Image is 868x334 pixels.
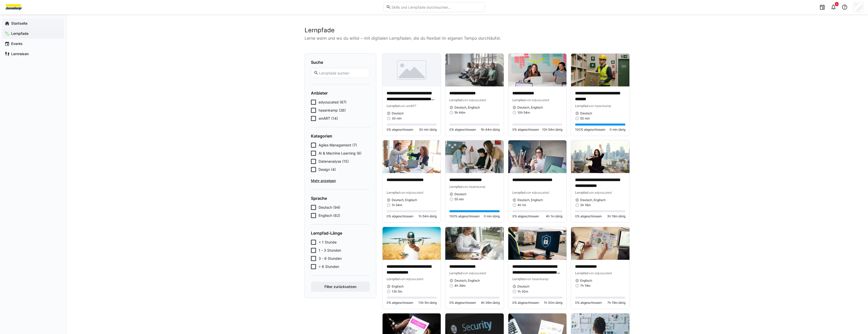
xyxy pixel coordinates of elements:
[454,111,465,115] span: 5h 44m
[418,301,437,305] span: 13h 5m übrig
[575,191,588,194] span: Lernpfad
[387,214,413,218] span: 0% abgeschlossen
[575,128,605,132] span: 100% abgeschlossen
[610,128,625,132] span: 0 min übrig
[311,60,370,65] h4: Suche
[512,301,539,305] span: 0% abgeschlossen
[400,104,416,108] span: von smART
[463,185,485,189] span: von hasenkamp
[481,128,500,132] span: 5h 44m übrig
[387,277,400,281] span: Lernpfad
[526,277,548,281] span: von hasenkamp
[419,128,437,132] span: 30 min übrig
[418,214,437,218] span: 1h 54m übrig
[311,196,370,201] h4: Sprache
[454,284,465,288] span: 4h 36m
[305,35,630,41] p: Lerne wann und wo du willst – mit digitalen Lernpfaden, die du flexibel im eigenen Tempo durchläu...
[575,214,602,218] span: 0% abgeschlossen
[454,192,466,196] span: Deutsch
[319,159,349,164] span: Datenanalyse (15)
[517,284,529,289] span: Deutsch
[311,231,370,236] h4: Lernpfad-Länge
[517,105,543,110] span: Deutsch, Englisch
[580,111,592,115] span: Deutsch
[454,197,464,201] span: 55 min
[512,191,526,194] span: Lernpfad
[449,271,463,275] span: Lernpfad
[392,198,417,202] span: Deutsch, Englisch
[571,227,629,260] img: image
[481,301,500,305] span: 4h 36m übrig
[542,128,562,132] span: 10h 54m übrig
[546,214,562,218] span: 4h 1m übrig
[400,191,423,194] span: von edyoucated
[319,256,342,261] span: 3 - 6 Stunden
[508,140,567,173] img: image
[319,167,336,172] span: Design (4)
[517,111,530,115] span: 10h 54m
[508,227,567,260] img: image
[580,284,590,288] span: 7h 19m
[449,128,476,132] span: 0% abgeschlossen
[319,116,338,121] span: smART (14)
[449,214,480,218] span: 100% abgeschlossen
[575,301,602,305] span: 0% abgeschlossen
[400,277,423,281] span: von edyoucated
[319,71,367,75] input: Lernpfade suchen
[512,214,539,218] span: 0% abgeschlossen
[544,301,562,305] span: 1h 30m übrig
[392,111,404,115] span: Deutsch
[319,205,340,210] span: Deutsch (94)
[508,54,567,86] img: image
[392,116,402,120] span: 30 min
[517,203,526,207] span: 4h 1m
[445,227,504,260] img: image
[449,301,476,305] span: 0% abgeschlossen
[588,271,611,275] span: von edyoucated
[383,227,441,260] img: image
[445,54,504,86] img: image
[324,284,357,289] span: Filter zurücksetzen
[319,100,346,105] span: edyoucated (87)
[588,191,611,194] span: von edyoucated
[512,277,526,281] span: Lernpfad
[571,140,629,173] img: image
[517,198,543,202] span: Deutsch, Englisch
[387,301,413,305] span: 0% abgeschlossen
[319,240,337,245] span: < 1 Stunde
[311,178,370,183] span: Mehr anzeigen
[512,128,539,132] span: 0% abgeschlossen
[588,104,611,108] span: von hasenkamp
[392,203,402,207] span: 1h 54m
[526,98,549,102] span: von edyoucated
[449,185,463,189] span: Lernpfad
[454,105,480,110] span: Deutsch, Englisch
[607,301,625,305] span: 7h 19m übrig
[305,26,630,34] h2: Lernpfade
[311,282,370,292] button: Filter zurücksetzen
[575,104,588,108] span: Lernpfad
[580,279,592,283] span: Englisch
[580,203,591,207] span: 3h 16m
[319,248,341,253] span: 1 - 3 Stunden
[512,98,526,102] span: Lernpfad
[526,191,549,194] span: von edyoucated
[387,104,400,108] span: Lernpfad
[319,108,346,113] span: hasenkamp (26)
[387,191,400,194] span: Lernpfad
[607,214,625,218] span: 3h 16m übrig
[383,140,441,173] img: image
[571,54,629,86] img: image
[391,5,482,9] input: Skills und Lernpfade durchsuchen…
[311,90,370,96] h4: Anbieter
[311,133,370,139] h4: Kategorien
[836,3,838,6] span: 9
[580,198,606,202] span: Deutsch, Englisch
[387,128,413,132] span: 0% abgeschlossen
[449,98,463,102] span: Lernpfad
[319,143,357,148] span: Agiles Management (7)
[517,290,528,294] span: 1h 30m
[392,284,404,289] span: Englisch
[575,271,588,275] span: Lernpfad
[484,214,500,218] span: 0 min übrig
